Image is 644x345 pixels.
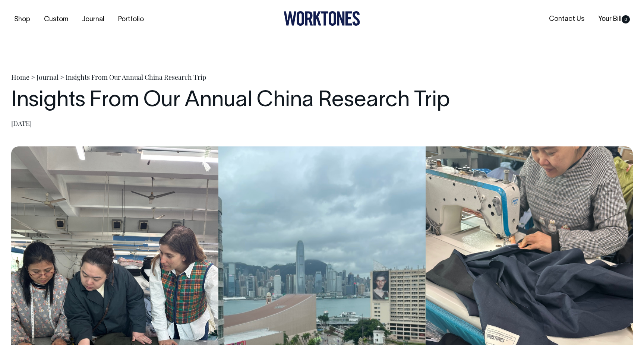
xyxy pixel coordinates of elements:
[546,13,587,25] a: Contact Us
[115,13,147,26] a: Portfolio
[11,13,33,26] a: Shop
[66,73,206,82] span: Insights From Our Annual China Research Trip
[37,73,59,82] a: Journal
[622,15,630,23] span: 0
[11,73,29,82] a: Home
[41,13,71,26] a: Custom
[11,119,32,128] time: [DATE]
[595,13,633,25] a: Your Bill0
[79,13,107,26] a: Journal
[11,89,633,113] h1: Insights From Our Annual China Research Trip
[60,73,64,82] span: >
[31,73,35,82] span: >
